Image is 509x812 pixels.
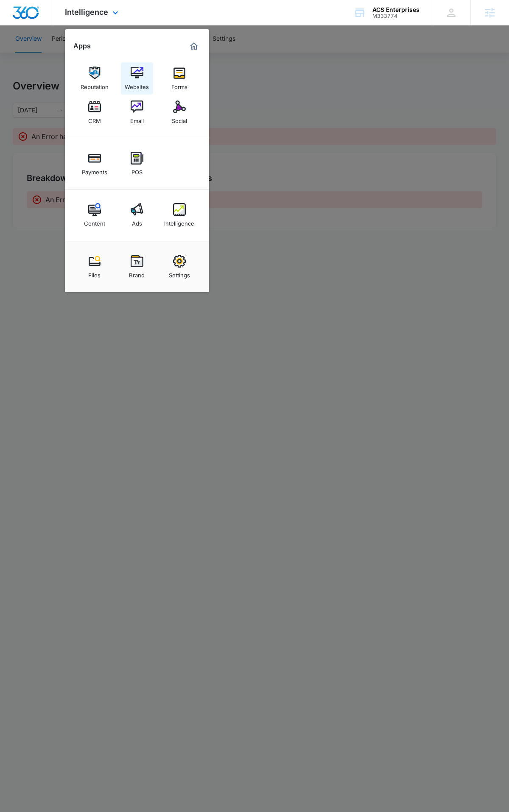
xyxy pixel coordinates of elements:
a: Content [78,199,111,231]
div: Settings [169,268,190,279]
div: Content [84,216,105,227]
div: Intelligence [164,216,194,227]
a: Files [78,251,111,283]
div: POS [131,165,143,176]
div: account id [372,13,420,19]
div: Forms [171,79,187,90]
a: Social [163,96,196,128]
div: Ads [132,216,142,227]
a: Forms [163,62,196,95]
a: Settings [163,251,196,283]
a: Email [121,96,153,128]
a: Websites [121,62,153,95]
div: Email [130,113,144,124]
div: Social [172,113,187,124]
div: Reputation [81,79,109,90]
a: CRM [78,96,111,128]
div: Brand [129,268,145,279]
a: Intelligence [163,199,196,231]
div: CRM [88,113,101,124]
a: Marketing 360® Dashboard [187,39,201,53]
div: Files [88,268,101,279]
div: account name [372,6,420,13]
a: Payments [78,148,111,180]
a: Brand [121,251,153,283]
div: Payments [82,165,107,176]
a: Ads [121,199,153,231]
div: Websites [125,79,149,90]
a: POS [121,148,153,180]
h2: Apps [73,42,91,50]
a: Reputation [78,62,111,95]
span: Intelligence [65,8,108,17]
